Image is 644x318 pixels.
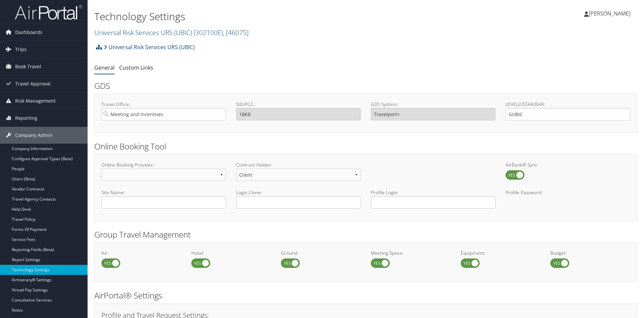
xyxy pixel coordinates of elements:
[194,28,223,37] span: ( 302100E )
[15,24,42,41] span: Dashboards
[584,3,637,24] a: [PERSON_NAME]
[15,41,27,58] span: Trips
[94,80,632,92] h2: GDS
[15,127,53,144] span: Company Admin
[15,93,56,109] span: Risk Management
[236,162,361,168] label: Contract Holder:
[94,9,456,24] h1: Technology Settings
[371,189,495,208] label: Profile Login:
[94,229,637,240] h2: Group Travel Management
[15,110,37,127] span: Reporting
[506,189,630,208] label: Profile Password:
[101,101,226,108] label: Travel Office:
[506,101,630,108] label: LEVEL2/STAR/BAR:
[15,75,51,92] span: Travel Approval
[94,141,637,152] h2: Online Booking Tool
[550,250,630,256] label: Budget:
[94,28,249,37] a: Universal Risk Services URS (UBIC)
[15,4,82,20] img: airportal-logo.png
[223,28,249,37] span: , [ 46075 ]
[506,170,524,180] label: AirBank® Sync
[94,290,637,301] h2: AirPortal® Settings
[461,250,541,256] label: Equipment:
[94,64,115,71] a: General
[371,101,495,108] label: GDS System:
[589,10,631,17] span: [PERSON_NAME]
[15,58,41,75] span: Book Travel
[236,101,361,108] label: SID/PCC:
[119,64,153,71] a: Custom Links
[371,250,451,256] label: Meeting Space:
[101,189,226,196] label: Site Name:
[371,196,495,209] input: Profile Login:
[104,40,195,54] a: Universal Risk Services URS (UBIC)
[506,162,630,168] label: AirBank® Sync:
[101,250,181,256] label: Air:
[281,250,361,256] label: Ground:
[101,162,226,168] label: Online Booking Provider:
[191,250,271,256] label: Hotel:
[236,189,361,196] label: Login Clone:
